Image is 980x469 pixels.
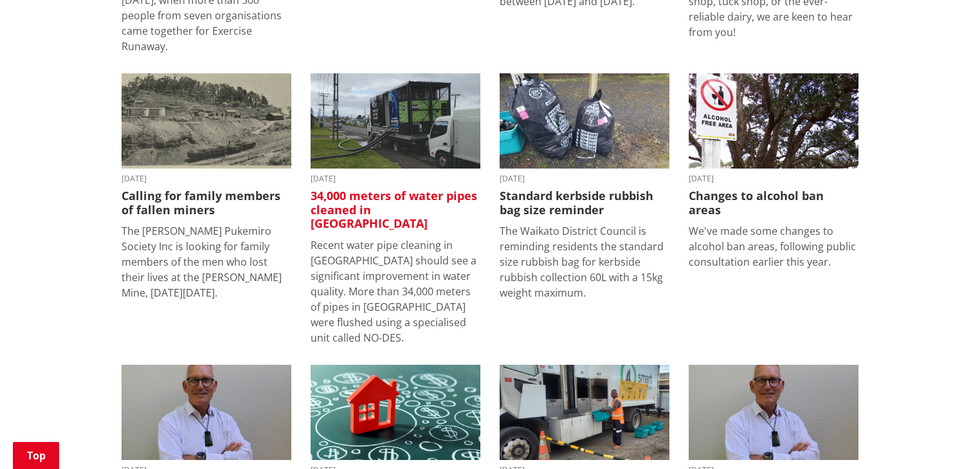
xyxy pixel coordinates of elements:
[122,189,291,217] h3: Calling for family members of fallen miners
[500,73,669,169] img: 20250825_074435
[311,73,480,345] a: [DATE] 34,000 meters of water pipes cleaned in [GEOGRAPHIC_DATA] Recent water pipe cleaning in [G...
[122,223,291,300] p: The [PERSON_NAME] Pukemiro Society Inc is looking for family members of the men who lost their li...
[500,175,669,183] time: [DATE]
[500,189,669,217] h3: Standard kerbside rubbish bag size reminder
[689,365,858,461] img: Craig Hobbs
[921,415,967,461] iframe: Messenger Launcher
[311,175,480,183] time: [DATE]
[689,223,858,270] p: We've made some changes to alcohol ban areas, following public consultation earlier this year.
[311,189,480,231] h3: 34,000 meters of water pipes cleaned in [GEOGRAPHIC_DATA]
[122,73,291,169] img: Glen Afton Mine 1939
[500,223,669,300] p: The Waikato District Council is reminding residents the standard size rubbish bag for kerbside ru...
[311,73,480,169] img: NO-DES unit flushing water pipes in Huntly
[689,73,858,270] a: [DATE] Changes to alcohol ban areas We've made some changes to alcohol ban areas, following publi...
[311,237,480,345] p: Recent water pipe cleaning in [GEOGRAPHIC_DATA] should see a significant improvement in water qua...
[500,73,669,301] a: [DATE] Standard kerbside rubbish bag size reminder The Waikato District Council is reminding resi...
[500,365,669,461] img: recycling 2
[689,73,858,169] img: Alcohol Control Bylaw adopted - August 2025 (2)
[122,73,291,301] a: A black-and-white historic photograph shows a hillside with trees, small buildings, and cylindric...
[689,189,858,217] h3: Changes to alcohol ban areas
[311,365,480,461] img: rates image
[689,175,858,183] time: [DATE]
[122,175,291,183] time: [DATE]
[13,442,59,469] a: Top
[122,365,291,461] img: Craig Hobbs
